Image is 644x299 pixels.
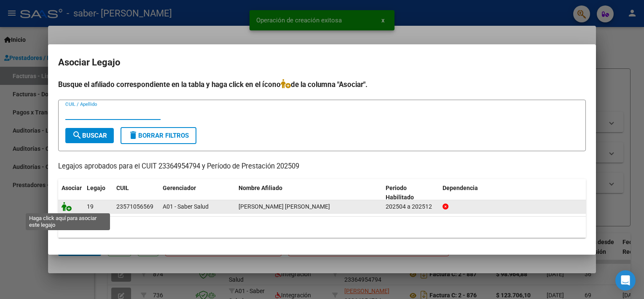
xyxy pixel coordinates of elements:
[58,161,586,172] p: Legajos aprobados para el CUIT 23364954794 y Período de Prestación 202509
[58,54,586,71] h2: Asociar Legajo
[235,179,382,207] datatable-header-cell: Nombre Afiliado
[386,185,414,201] span: Periodo Habilitado
[62,185,82,191] span: Asociar
[163,185,196,191] span: Gerenciador
[65,128,114,143] button: Buscar
[615,270,636,291] div: Open Intercom Messenger
[87,185,105,191] span: Legajo
[58,179,83,207] datatable-header-cell: Asociar
[239,203,330,210] span: GODOY JIMENEZ DANTE LIONEL
[239,185,282,191] span: Nombre Afiliado
[72,132,107,139] span: Buscar
[386,202,436,212] div: 202504 a 202512
[113,179,159,207] datatable-header-cell: CUIL
[58,217,586,238] div: 1 registros
[443,185,478,191] span: Dependencia
[72,130,82,140] mat-icon: search
[116,202,153,212] div: 23571056569
[83,179,113,207] datatable-header-cell: Legajo
[116,185,129,191] span: CUIL
[439,179,586,207] datatable-header-cell: Dependencia
[58,79,586,90] h4: Busque el afiliado correspondiente en la tabla y haga click en el ícono de la columna "Asociar".
[159,179,235,207] datatable-header-cell: Gerenciador
[382,179,439,207] datatable-header-cell: Periodo Habilitado
[128,132,189,139] span: Borrar Filtros
[121,127,196,144] button: Borrar Filtros
[128,130,138,140] mat-icon: delete
[87,203,94,210] span: 19
[163,203,209,210] span: A01 - Saber Salud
